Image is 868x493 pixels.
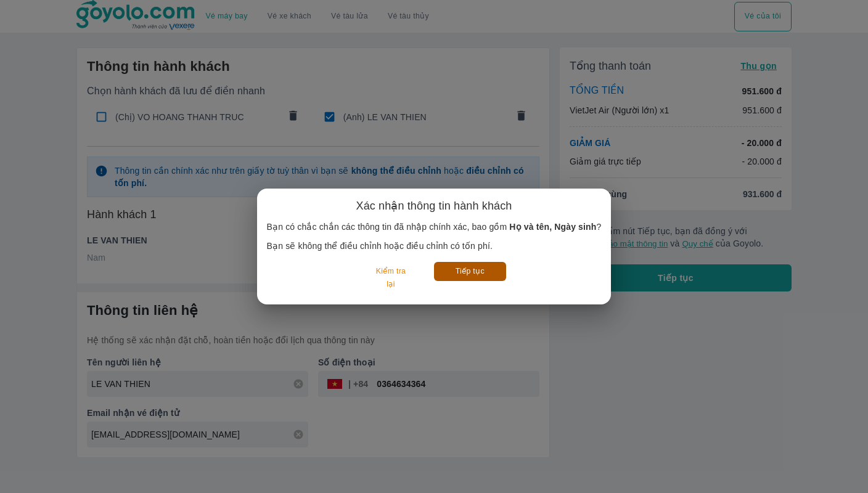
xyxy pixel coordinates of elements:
h6: Xác nhận thông tin hành khách [356,198,512,213]
button: Tiếp tục [434,262,506,281]
b: Họ và tên, Ngày sinh [509,222,596,232]
button: Kiểm tra lại [362,262,419,295]
p: Bạn sẽ không thể điều chỉnh hoặc điều chỉnh có tốn phí. [267,240,602,252]
p: Bạn có chắc chắn các thông tin đã nhập chính xác, bao gồm ? [267,221,602,233]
